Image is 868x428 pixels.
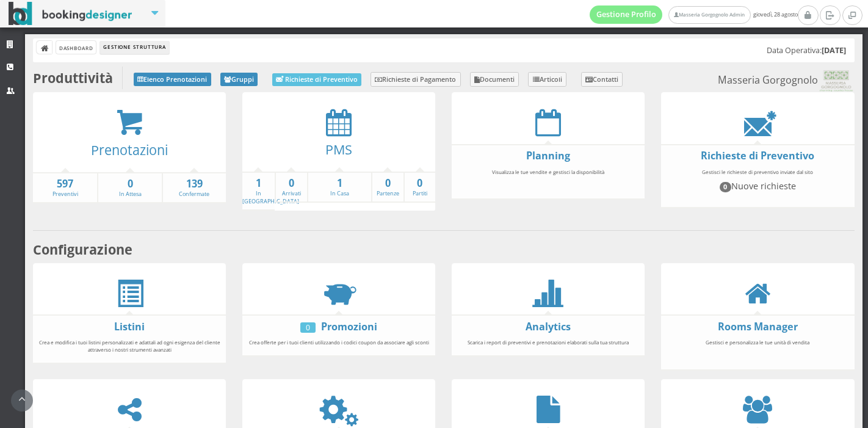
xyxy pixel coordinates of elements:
[767,46,846,55] h5: Data Operativa:
[526,149,570,162] a: Planning
[590,5,798,24] span: giovedì, 28 agosto
[581,72,623,87] a: Contatti
[33,177,97,191] strong: 597
[114,320,145,333] a: Listini
[668,6,750,24] a: Masseria Gorgognolo Admin
[372,176,403,198] a: 0Partenze
[91,141,168,159] a: Prenotazioni
[98,177,161,198] a: 0In Attesa
[242,176,275,190] strong: 1
[470,72,519,87] a: Documenti
[242,176,299,205] a: 1In [GEOGRAPHIC_DATA]
[661,163,854,203] div: Gestisci le richieste di preventivo inviate dal sito
[372,176,403,190] strong: 0
[822,45,846,56] b: [DATE]
[56,41,96,54] a: Dashboard
[718,320,798,333] a: Rooms Manager
[452,163,645,195] div: Visualizza le tue vendite e gestisci la disponibilità
[405,176,436,198] a: 0Partiti
[163,177,226,198] a: 139Confermate
[242,333,435,352] div: Crea offerte per i tuoi clienti utilizzando i codici coupon da associare agli sconti
[308,176,371,198] a: 1In Casa
[405,176,436,190] strong: 0
[718,70,854,92] small: Masseria Gorgognolo
[308,176,371,190] strong: 1
[371,72,461,87] a: Richieste di Pagamento
[661,333,854,366] div: Gestisci e personalizza le tue unità di vendita
[452,333,645,352] div: Scarica i report di preventivi e prenotazioni elaborati sulla tua struttura
[33,177,97,198] a: 597Preventivi
[33,69,113,87] b: Produttività
[163,177,226,191] strong: 139
[100,41,168,54] li: Gestione Struttura
[526,320,571,333] a: Analytics
[276,176,307,198] a: 0Arrivati
[667,181,848,192] h4: Nuove richieste
[134,73,211,86] a: Elenco Prenotazioni
[325,140,352,158] a: PMS
[528,72,566,87] a: Articoli
[276,176,307,190] strong: 0
[590,5,663,24] a: Gestione Profilo
[321,320,377,333] a: Promozioni
[701,149,814,162] a: Richieste di Preventivo
[220,73,258,86] a: Gruppi
[98,177,161,191] strong: 0
[818,70,854,92] img: 0603869b585f11eeb13b0a069e529790.png
[300,322,316,333] div: 0
[9,2,132,26] img: BookingDesigner.com
[720,182,732,192] span: 0
[33,333,226,358] div: Crea e modifica i tuoi listini personalizzati e adattali ad ogni esigenza del cliente attraverso ...
[33,241,132,258] b: Configurazione
[272,73,361,86] a: Richieste di Preventivo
